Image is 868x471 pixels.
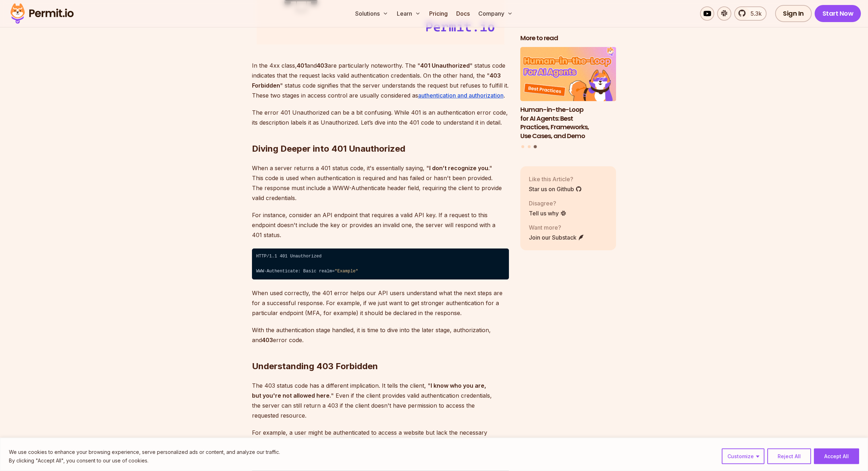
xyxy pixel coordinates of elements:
button: Go to slide 3 [534,145,537,148]
strong: 403 [262,336,273,344]
a: Start Now [815,5,861,22]
h3: Human-in-the-Loop for AI Agents: Best Practices, Frameworks, Use Cases, and Demo [520,105,616,141]
a: 5.3k [734,6,767,21]
p: For instance, consider an API endpoint that requires a valid API key. If a request to this endpoi... [252,210,509,240]
img: Human-in-the-Loop for AI Agents: Best Practices, Frameworks, Use Cases, and Demo [520,47,616,101]
strong: I don’t recognize you [429,164,488,172]
p: Like this Article? [529,175,582,183]
p: When a server returns a 401 status code, it's essentially saying, " ." This code is used when aut... [252,163,509,203]
a: Tell us why [529,209,567,218]
p: In the 4xx class, and are particularly noteworthy. The " " status code indicates that the request... [252,61,509,100]
button: Accept All [814,449,859,464]
button: Learn [394,6,424,21]
p: Want more? [529,223,584,232]
a: Sign In [775,5,812,22]
a: Join our Substack [529,233,584,242]
span: 5.3k [746,9,762,18]
p: The 403 status code has a different implication. It tells the client, " " Even if the client prov... [252,381,509,420]
span: "Example" [335,269,358,274]
button: Reject All [767,449,811,464]
button: Go to slide 1 [521,145,524,148]
p: We use cookies to enhance your browsing experience, serve personalized ads or content, and analyz... [9,448,280,456]
h2: Understanding 403 Forbidden [252,332,509,372]
p: When used correctly, the 401 error helps our API users understand what the next steps are for a s... [252,288,509,318]
a: Star us on Github [529,185,582,193]
button: Solutions [352,6,391,21]
p: With the authentication stage handled, it is time to dive into the later stage, authorization, an... [252,325,509,345]
strong: 401 [297,62,307,69]
p: The error 401 Unauthorized can be a bit confusing. While 401 is an authentication error code, its... [252,108,509,127]
p: For example, a user might be authenticated to access a website but lack the necessary permissions... [252,428,509,448]
button: Customize [722,449,764,464]
a: Human-in-the-Loop for AI Agents: Best Practices, Frameworks, Use Cases, and DemoHuman-in-the-Loop... [520,47,616,141]
a: authentication and authorization [418,92,504,99]
p: Disagree? [529,199,567,208]
strong: 403 Forbidden [252,72,501,89]
p: By clicking "Accept All", you consent to our use of cookies. [9,456,280,465]
strong: 403 [317,62,328,69]
code: HTTP/1.1 401 Unauthorized ⁠ WWW-Authenticate: Basic realm= [252,248,509,280]
li: 3 of 3 [520,47,616,141]
button: Go to slide 2 [528,145,531,148]
h2: Diving Deeper into 401 Unauthorized [252,115,509,155]
div: Posts [520,47,616,150]
a: Docs [453,6,473,21]
h2: More to read [520,34,616,43]
button: Company [475,6,516,21]
strong: 401 Unauthorized [420,62,470,69]
img: Permit logo [7,1,77,26]
a: Pricing [426,6,451,21]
